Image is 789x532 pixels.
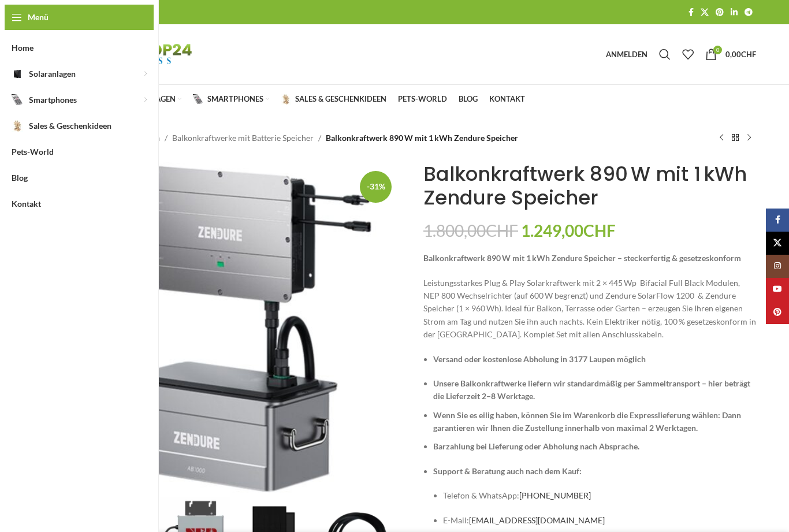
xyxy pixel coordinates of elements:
[281,88,386,111] a: Sales & Geschenkideen
[699,43,762,66] a: 0 0,00CHF
[459,95,478,104] span: Blog
[766,301,789,324] a: Pinterest Social Link
[676,43,699,66] div: Meine Wunschliste
[398,88,447,111] a: Pets-World
[433,354,646,364] strong: Versand oder kostenlose Abholung in 3177 Laupen möglich
[489,95,525,104] span: Kontakt
[28,11,49,24] span: Menü
[423,253,741,263] strong: Balkonkraftwerk 890 W mit 1 kWh Zendure Speicher – steckerfertig & gesetzeskonform
[766,209,789,232] a: Facebook Social Link
[193,94,203,105] img: Smartphones
[423,221,518,240] bdi: 1.800,00
[12,68,23,80] img: Solaranlagen
[600,43,653,66] a: Anmelden
[68,132,518,144] nav: Breadcrumb
[741,50,756,59] span: CHF
[207,95,263,104] span: Smartphones
[521,221,616,240] bdi: 1.249,00
[519,490,591,500] a: [PHONE_NUMBER]
[326,132,518,144] span: Balkonkraftwerk 890 W mit 1 kWh Zendure Speicher
[12,94,23,106] img: Smartphones
[583,221,616,240] span: CHF
[725,50,756,59] bdi: 0,00
[741,5,756,20] a: Telegram Social Link
[398,95,447,104] span: Pets-World
[281,94,291,105] img: Sales & Geschenkideen
[62,88,531,111] div: Hauptnavigation
[193,88,269,111] a: Smartphones
[12,142,54,162] span: Pets-World
[433,441,639,451] strong: Barzahlung bei Lieferung oder Abholung nach Absprache.
[714,131,728,145] a: Vorheriges Produkt
[423,277,756,341] p: Leistungsstarkes Plug & Play Solarkraftwerk mit 2 × 445 Wp Bifacial Full Black Modulen, NEP 800 W...
[433,466,582,476] strong: Support & Beratung auch nach dem Kauf:
[12,168,28,188] span: Blog
[172,132,314,144] a: Balkonkraftwerke mit Batterie Speicher
[68,162,400,495] img: Zendure-Solaflow
[489,88,525,111] a: Kontakt
[713,46,722,54] span: 0
[12,194,41,214] span: Kontakt
[469,515,605,525] a: [EMAIL_ADDRESS][DOMAIN_NAME]
[360,171,392,203] span: -31%
[443,514,756,527] p: E-Mail:
[606,51,647,58] span: Anmelden
[433,378,750,401] strong: Unsere Balkonkraftwerke liefern wir standardmäßig per Sammeltransport – hier beträgt die Lieferze...
[433,410,741,433] strong: Wenn Sie es eilig haben, können Sie im Warenkorb die Expresslieferung wählen: Dann garantieren wi...
[12,38,34,58] span: Home
[29,116,111,136] span: Sales & Geschenkideen
[486,221,518,240] span: CHF
[685,5,697,20] a: Facebook Social Link
[742,131,756,145] a: Nächstes Produkt
[423,162,756,210] h1: Balkonkraftwerk 890 W mit 1 kWh Zendure Speicher
[29,64,76,84] span: Solaranlagen
[766,255,789,278] a: Instagram Social Link
[29,90,77,110] span: Smartphones
[766,278,789,301] a: YouTube Social Link
[295,95,386,104] span: Sales & Geschenkideen
[459,88,478,111] a: Blog
[766,232,789,255] a: X Social Link
[12,120,23,132] img: Sales & Geschenkideen
[697,5,712,20] a: X Social Link
[653,43,676,66] a: Suche
[727,5,741,20] a: LinkedIn Social Link
[443,489,756,502] p: Telefon & WhatsApp:
[712,5,727,20] a: Pinterest Social Link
